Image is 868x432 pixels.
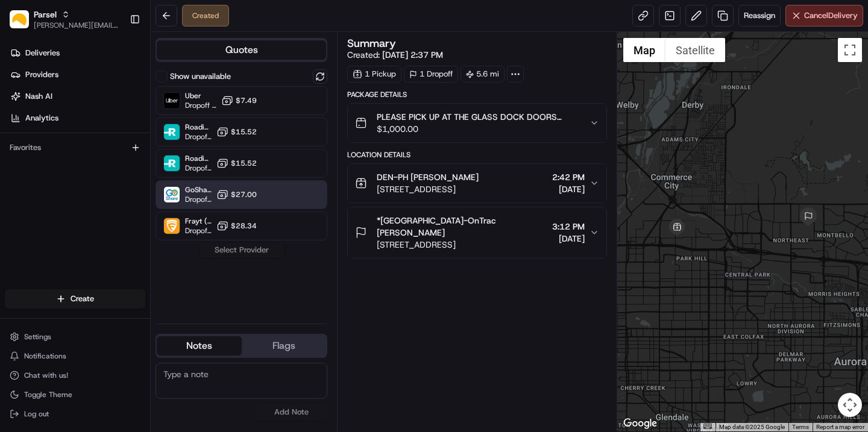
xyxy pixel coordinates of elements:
img: Brigitte Vinadas [12,175,31,195]
span: [STREET_ADDRESS] [377,183,479,195]
img: Frayt (BnB) [164,218,180,234]
button: [PERSON_NAME][EMAIL_ADDRESS][PERSON_NAME][DOMAIN_NAME] [34,20,120,30]
button: Keyboard shortcuts [703,424,712,429]
a: Powered byPylon [85,298,146,308]
div: 1 Pickup [347,66,401,83]
span: DEN-PH [PERSON_NAME] [377,171,479,183]
span: • [162,219,166,229]
span: Notifications [24,351,66,361]
span: Knowledge Base [24,269,92,281]
span: [DATE] 2:37 PM [382,49,443,60]
span: [DATE] [169,219,193,229]
button: Create [5,289,145,308]
img: Parsel [10,10,29,29]
button: CancelDelivery [785,5,863,27]
button: Start new chat [205,119,219,133]
span: Dropoff ETA - [185,132,212,142]
div: 💻 [102,271,112,280]
span: $27.00 [231,190,257,199]
span: GoShare [185,185,212,195]
span: Settings [24,332,51,342]
img: Roadie Rush (P2P) [164,124,180,140]
button: Log out [5,405,145,422]
img: GoShare [164,187,180,202]
input: Clear [31,78,199,90]
button: Reassign [738,5,781,27]
button: Toggle Theme [5,386,145,403]
span: Roadie (P2P) [185,154,212,163]
img: 8016278978528_b943e370aa5ada12b00a_72.png [25,115,47,137]
img: 1736555255976-a54dd68f-1ca7-489b-9aae-adbdc363a1c4 [12,115,34,137]
button: $15.52 [216,157,257,169]
button: Notifications [5,348,145,365]
span: 2:42 PM [552,171,585,183]
button: $15.52 [216,126,257,138]
button: $27.00 [216,189,257,201]
span: Map data ©2025 Google [719,424,785,430]
button: Flags [242,336,327,355]
span: Cancel Delivery [804,10,858,21]
label: Show unavailable [170,71,231,82]
a: Report a map error [816,424,864,430]
span: Uber [185,91,216,101]
div: Location Details [347,150,606,160]
span: 3:12 PM [552,221,585,233]
a: Analytics [5,108,150,128]
span: Create [71,293,94,304]
span: Pylon [120,299,146,308]
button: *[GEOGRAPHIC_DATA]-OnTrac [PERSON_NAME][STREET_ADDRESS]3:12 PM[DATE] [348,207,606,258]
img: Uber [164,93,180,108]
span: Deliveries [25,48,60,58]
button: Parsel [34,8,57,20]
span: [STREET_ADDRESS] [377,239,547,251]
button: Show satellite imagery [665,38,725,62]
div: 1 Dropoff [404,66,458,83]
div: 5.6 mi [461,66,505,83]
div: 📗 [12,271,22,280]
span: [PERSON_NAME] [37,187,98,196]
span: Chat with us! [24,371,68,380]
span: [DATE] [552,183,585,195]
a: Providers [5,65,150,84]
span: $28.34 [231,221,257,231]
button: DEN-PH [PERSON_NAME][STREET_ADDRESS]2:42 PM[DATE] [348,164,606,202]
span: PLEASE PICK UP AT THE GLASS DOCK DOORS FACING [GEOGRAPHIC_DATA] [377,111,579,123]
span: Dropoff ETA - [185,163,212,173]
button: $28.34 [216,220,257,232]
div: Past conversations [12,157,77,166]
span: $15.52 [231,127,257,137]
img: Google [620,416,660,431]
button: ParselParsel[PERSON_NAME][EMAIL_ADDRESS][PERSON_NAME][DOMAIN_NAME] [5,5,125,34]
span: [DATE] [552,233,585,245]
button: $7.49 [221,95,257,107]
span: $1,000.00 [377,123,579,135]
span: $15.52 [231,158,257,168]
button: Notes [157,336,242,355]
span: Dropoff ETA - [185,226,212,236]
div: Start new chat [54,115,198,127]
img: Dianne Alexi Soriano [12,208,31,227]
button: See all [187,154,219,169]
button: PLEASE PICK UP AT THE GLASS DOCK DOORS FACING [GEOGRAPHIC_DATA]$1,000.00 [348,104,606,142]
img: Nash [12,12,36,36]
span: Frayt (BnB) [185,216,212,226]
button: Map camera controls [838,393,862,417]
img: 1736555255976-a54dd68f-1ca7-489b-9aae-adbdc363a1c4 [24,187,34,197]
span: [PERSON_NAME] [PERSON_NAME] [37,219,160,229]
a: Open this area in Google Maps (opens a new window) [620,416,660,431]
button: Toggle fullscreen view [838,38,862,62]
span: $7.49 [236,96,257,105]
img: Roadie (P2P) [164,155,180,171]
span: Nash AI [25,91,52,102]
span: Log out [24,409,49,419]
a: Nash AI [5,87,150,106]
span: Dropoff ETA - [185,195,212,204]
span: Roadie Rush (P2P) [185,122,212,132]
a: Deliveries [5,43,150,63]
span: Reassign [744,10,775,21]
span: Dropoff ETA 1 hour [185,101,216,110]
button: Show street map [623,38,665,62]
span: Toggle Theme [24,390,72,399]
div: Favorites [5,138,145,157]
